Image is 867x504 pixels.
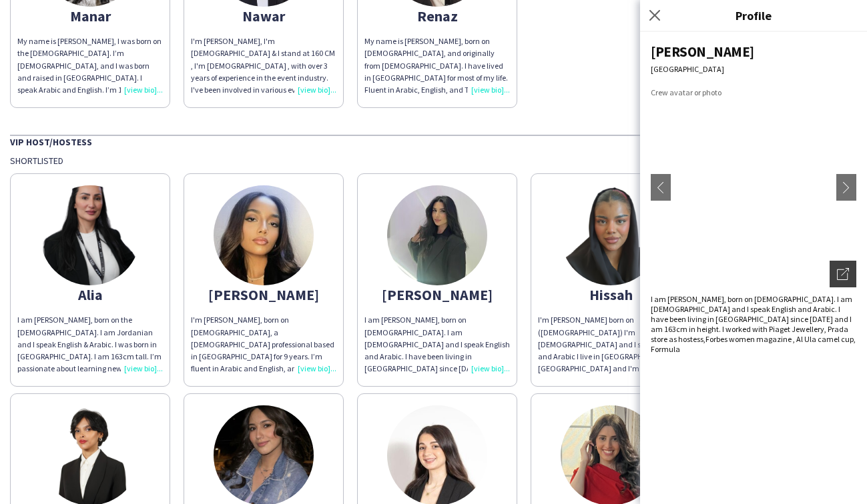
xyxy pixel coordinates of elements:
[17,10,163,22] div: Manar
[17,289,163,301] div: Alia
[387,185,487,285] img: thumb-66d6ceaa10451.jpeg
[17,35,163,96] div: My name is [PERSON_NAME], I was born on the [DEMOGRAPHIC_DATA]. I’m [DEMOGRAPHIC_DATA], and I was...
[191,289,336,301] div: [PERSON_NAME]
[191,314,336,375] div: I'm [PERSON_NAME], born on [DEMOGRAPHIC_DATA], a [DEMOGRAPHIC_DATA] professional based in [GEOGRA...
[214,185,314,285] img: thumb-6559779abb9d4.jpeg
[830,261,856,287] div: Open photos pop-in
[17,314,163,375] div: I am [PERSON_NAME], born on the [DEMOGRAPHIC_DATA]. I am Jordanian and I speak English & Arabic. ...
[364,289,510,301] div: [PERSON_NAME]
[651,64,856,74] div: [GEOGRAPHIC_DATA]
[538,314,683,375] div: I'm [PERSON_NAME] born on ([DEMOGRAPHIC_DATA]) I'm [DEMOGRAPHIC_DATA] and I speak English and Ara...
[651,87,856,287] img: Crew avatar or photo
[364,35,510,96] div: My name is [PERSON_NAME], born on [DEMOGRAPHIC_DATA], and originally from [DEMOGRAPHIC_DATA]. I h...
[191,35,336,96] div: I'm [PERSON_NAME], I'm [DEMOGRAPHIC_DATA] & I stand at 160 CM , I'm [DEMOGRAPHIC_DATA] , with ove...
[364,10,510,22] div: Renaz
[538,289,683,301] div: Hissah
[40,185,140,285] img: thumb-3663157b-f9fb-499f-a17b-6a5f34ee0f0d.png
[10,135,857,148] div: VIP Host/Hostess
[364,314,510,375] div: I am [PERSON_NAME], born on [DEMOGRAPHIC_DATA]. I am [DEMOGRAPHIC_DATA] and I speak English and A...
[651,294,856,354] div: I am [PERSON_NAME], born on [DEMOGRAPHIC_DATA]. I am [DEMOGRAPHIC_DATA] and I speak English and A...
[10,155,857,167] div: Shortlisted
[561,185,661,285] img: thumb-68514d574f249.png
[191,10,336,22] div: Nawar
[640,7,867,24] h3: Profile
[651,43,856,61] div: [PERSON_NAME]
